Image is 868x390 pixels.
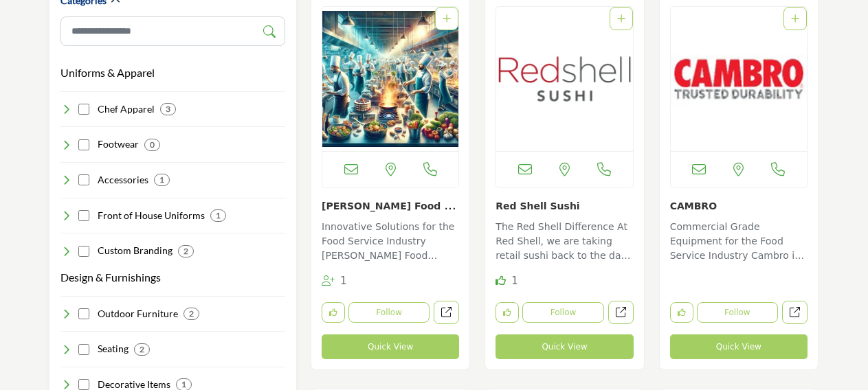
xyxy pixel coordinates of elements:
[671,7,807,151] img: CAMBRO
[496,216,633,266] a: The Red Shell Difference At Red Shell, we are taking retail sushi back to the day when sushi was ...
[522,302,603,323] button: Follow
[150,140,155,150] b: 0
[98,244,173,257] h4: Custom Branding: Customizing uniforms and apparel with unique branding.
[670,220,808,266] p: Commercial Grade Equipment for the Food Service Industry Cambro is a leading manufacturer of comm...
[496,334,633,359] button: Quick View
[670,334,808,359] button: Quick View
[78,308,89,319] input: Select Outdoor Furniture checkbox
[134,343,150,356] div: 2 Results For Seating
[144,139,160,151] div: 0 Results For Footwear
[181,380,186,389] b: 1
[98,342,129,356] h4: Seating: Seating guests comfortably with a range of chairs and stools.
[78,379,89,390] input: Select Decorative Items checkbox
[154,174,170,186] div: 1 Results For Accessories
[496,198,633,213] h3: Red Shell Sushi
[160,103,176,115] div: 3 Results For Chef Apparel
[210,209,226,222] div: 1 Results For Front of House Uniforms
[670,302,693,323] button: Like listing
[671,7,807,151] a: Open Listing in new tab
[670,200,717,211] a: CAMBRO
[511,275,518,287] span: 1
[322,216,459,266] a: Innovative Solutions for the Food Service Industry [PERSON_NAME] Food Service provides chef-inspi...
[348,302,430,323] button: Follow
[78,246,89,257] input: Select Custom Branding checkbox
[78,104,89,115] input: Select Chef Apparel checkbox
[98,137,139,151] h4: Footwear: Offering comfort and safety with non-slip footwear.
[322,302,345,323] button: Like listing
[322,220,459,266] p: Innovative Solutions for the Food Service Industry [PERSON_NAME] Food Service provides chef-inspi...
[496,275,506,286] i: Like
[496,220,633,266] p: The Red Shell Difference At Red Shell, we are taking retail sushi back to the day when sushi was ...
[98,102,155,116] h4: Chef Apparel: Dressing chefs in quality coats, hats, and kitchen wear.
[617,13,625,24] a: Add To List
[189,309,194,319] b: 2
[791,13,799,24] a: Add To List
[434,301,459,325] a: Open schwans-food-service in new tab
[443,13,451,24] a: Add To List
[670,216,808,266] a: Commercial Grade Equipment for the Food Service Industry Cambro is a leading manufacturer of comm...
[322,334,459,359] button: Quick View
[322,7,458,151] a: Open Listing in new tab
[697,302,778,323] button: Follow
[178,245,194,257] div: 2 Results For Custom Branding
[98,173,148,187] h4: Accessories: Accentuating uniforms with aprons, gloves, and essentials.
[322,198,459,213] h3: Schwan's Food Service
[166,104,170,114] b: 3
[183,308,199,320] div: 2 Results For Outdoor Furniture
[98,307,178,321] h4: Outdoor Furniture: Transforming exteriors with patio sets, umbrellas, and outdoor pieces.
[670,198,808,213] h3: CAMBRO
[322,273,347,289] div: Followers
[159,175,164,185] b: 1
[340,275,347,287] span: 1
[496,200,579,211] a: Red Shell Sushi
[78,210,89,221] input: Select Front of House Uniforms checkbox
[496,302,519,323] button: Like listing
[60,65,155,81] button: Uniforms & Apparel
[60,269,161,286] button: Design & Furnishings
[216,211,221,220] b: 1
[782,301,808,325] a: Open cambro in new tab
[140,345,144,354] b: 2
[98,209,205,222] h4: Front of House Uniforms: Styling the front-of-house staff in tailored uniforms.
[322,7,458,151] img: Schwan's Food Service
[183,246,188,256] b: 2
[78,344,89,355] input: Select Seating checkbox
[496,7,632,151] a: Open Listing in new tab
[78,174,89,185] input: Select Accessories checkbox
[496,7,632,151] img: Red Shell Sushi
[60,16,285,46] input: Search Category
[608,301,634,325] a: Open red-shell-sushi in new tab
[78,139,89,150] input: Select Footwear checkbox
